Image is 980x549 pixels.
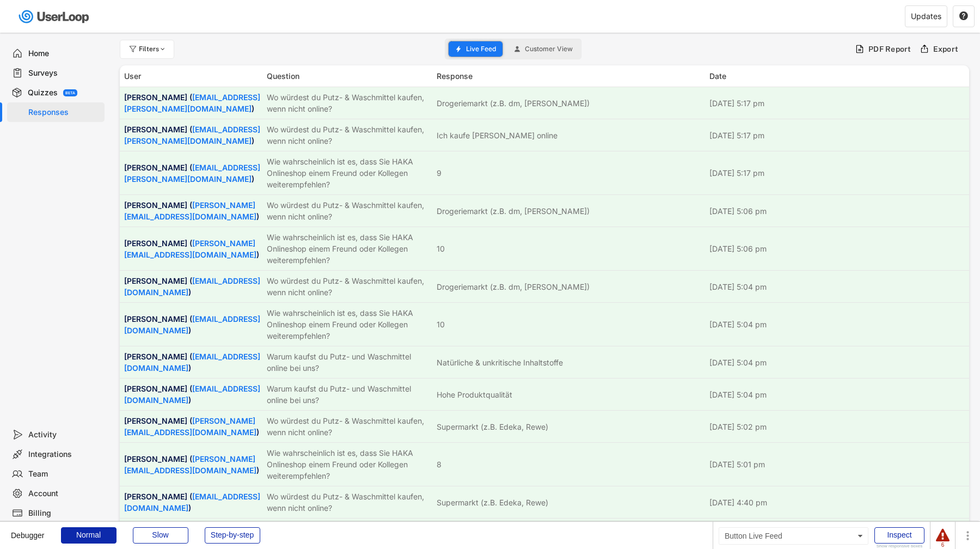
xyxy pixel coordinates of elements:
div: 10 [437,243,445,254]
div: Team [28,469,100,479]
div: Hohe Produktqualität [437,389,512,400]
a: [EMAIL_ADDRESS][DOMAIN_NAME] [124,314,260,335]
div: [DATE] 5:04 pm [709,389,965,400]
div: [DATE] 4:40 pm [709,497,965,508]
div: [DATE] 5:04 pm [709,319,965,330]
div: Date [709,70,965,82]
div: Supermarkt (z.B. Edeka, Rewe) [437,497,548,508]
div: [PERSON_NAME] ( ) [124,313,260,336]
div: Response [437,70,703,82]
div: Drogeriemarkt (z.B. dm, [PERSON_NAME]) [437,205,590,217]
div: Normal [61,527,117,544]
div: Wie wahrscheinlich ist es, dass Sie HAKA Onlineshop einem Freund oder Kollegen weiterempfehlen? [267,231,430,266]
div: Account [28,489,100,499]
div: PDF Report [868,44,911,54]
div: [DATE] 5:17 pm [709,97,965,109]
a: [EMAIL_ADDRESS][PERSON_NAME][DOMAIN_NAME] [124,125,260,145]
div: 9 [437,167,442,179]
div: Wo würdest du Putz- & Waschmittel kaufen, wenn nicht online? [267,491,430,514]
text:  [959,11,968,21]
div: Question [267,70,430,82]
div: Wo würdest du Putz- & Waschmittel kaufen, wenn nicht online? [267,124,430,147]
div: Wie wahrscheinlich ist es, dass Sie HAKA Onlineshop einem Freund oder Kollegen weiterempfehlen? [267,307,430,341]
div: Drogeriemarkt (z.B. dm, [PERSON_NAME]) [437,281,590,292]
div: Show responsive boxes [874,544,924,548]
div: [DATE] 5:01 pm [709,459,965,470]
div: 8 [437,459,442,470]
div: [DATE] 5:04 pm [709,281,965,292]
div: [DATE] 5:02 pm [709,421,965,432]
div: [PERSON_NAME] ( ) [124,199,260,222]
div: Responses [28,107,100,118]
div: [PERSON_NAME] ( ) [124,162,260,185]
div: Wo würdest du Putz- & Waschmittel kaufen, wenn nicht online? [267,91,430,114]
div: Wie wahrscheinlich ist es, dass Sie HAKA Onlineshop einem Freund oder Kollegen weiterempfehlen? [267,156,430,190]
div: [DATE] 5:17 pm [709,130,965,141]
div: Home [28,48,100,59]
div: [PERSON_NAME] ( ) [124,491,260,514]
div: Supermarkt (z.B. Edeka, Rewe) [437,421,548,432]
a: [EMAIL_ADDRESS][DOMAIN_NAME] [124,384,260,405]
div: [PERSON_NAME] ( ) [124,275,260,298]
div: Wo würdest du Putz- & Waschmittel kaufen, wenn nicht online? [267,199,430,222]
div: [PERSON_NAME] ( ) [124,237,260,260]
div: Surveys [28,68,100,78]
div: [DATE] 5:17 pm [709,167,965,179]
div: [PERSON_NAME] ( ) [124,415,260,438]
button:  [959,11,969,21]
div: Inspect [874,527,924,544]
div: [DATE] 5:04 pm [709,357,965,368]
div: [PERSON_NAME] ( ) [124,351,260,374]
div: Updates [911,13,941,20]
div: Wo würdest du Putz- & Waschmittel kaufen, wenn nicht online? [267,275,430,298]
div: Slow [133,527,188,544]
div: Natürliche & unkritische Inhaltstoffe [437,357,563,368]
div: Drogeriemarkt (z.B. dm, [PERSON_NAME]) [437,97,590,109]
div: Wie wahrscheinlich ist es, dass Sie HAKA Onlineshop einem Freund oder Kollegen weiterempfehlen? [267,447,430,481]
div: BETA [65,91,75,95]
img: userloop-logo-01.svg [16,5,93,28]
span: Customer View [525,46,573,52]
div: Step-by-step [205,527,260,544]
a: [EMAIL_ADDRESS][PERSON_NAME][DOMAIN_NAME] [124,93,260,113]
div: [PERSON_NAME] ( ) [124,453,260,476]
div: User [124,70,260,82]
div: Filters [139,46,167,52]
div: [PERSON_NAME] ( ) [124,383,260,406]
a: [PERSON_NAME][EMAIL_ADDRESS][DOMAIN_NAME] [124,239,256,259]
div: Warum kaufst du Putz- und Waschmittel online bei uns? [267,383,430,406]
div: Wo würdest du Putz- & Waschmittel kaufen, wenn nicht online? [267,415,430,438]
div: Ich kaufe [PERSON_NAME] online [437,130,558,141]
button: Customer View [507,41,579,57]
div: Button Live Feed [719,527,868,545]
div: [PERSON_NAME] ( ) [124,91,260,114]
button: Live Feed [449,41,503,57]
div: [PERSON_NAME] ( ) [124,124,260,147]
a: [EMAIL_ADDRESS][PERSON_NAME][DOMAIN_NAME] [124,163,260,184]
a: [PERSON_NAME][EMAIL_ADDRESS][DOMAIN_NAME] [124,454,256,475]
div: Quizzes [28,88,58,98]
div: Activity [28,430,100,440]
a: [EMAIL_ADDRESS][DOMAIN_NAME] [124,492,260,513]
div: Billing [28,508,100,518]
div: 6 [936,542,950,548]
a: [EMAIL_ADDRESS][DOMAIN_NAME] [124,352,260,373]
div: Warum kaufst du Putz- und Waschmittel online bei uns? [267,351,430,374]
a: [EMAIL_ADDRESS][DOMAIN_NAME] [124,276,260,297]
div: [DATE] 5:06 pm [709,243,965,254]
span: Live Feed [466,46,496,52]
div: Integrations [28,449,100,460]
div: 10 [437,319,445,330]
div: [DATE] 5:06 pm [709,205,965,217]
div: Debugger [11,522,45,539]
div: Export [933,44,959,54]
